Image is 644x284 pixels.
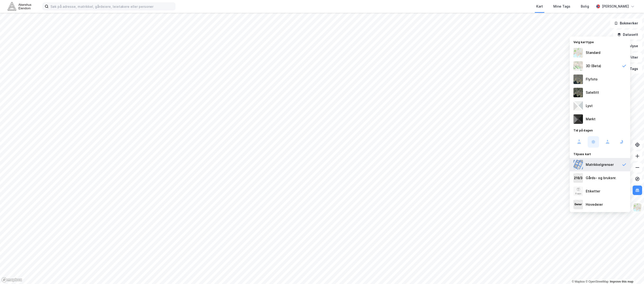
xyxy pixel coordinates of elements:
[573,200,583,209] img: majorOwner.b5e170eddb5c04bfeeff.jpeg
[586,50,600,56] div: Standard
[619,53,642,62] button: Filter
[613,30,642,39] button: Datasett
[573,101,583,111] img: luj3wr1y2y3+OchiMxRmMxRlscgabnMEmZ7DJGWxyBpucwSZnsMkZbHIGm5zBJmewyRlscgabnMEmZ7DJGWxyBpucwSZnsMkZ...
[570,149,630,158] div: Tilpass kart
[620,261,644,284] div: Kontrollprogram for chat
[573,88,583,97] img: 9k=
[586,103,593,109] div: Lyst
[586,202,603,207] div: Hovedeier
[581,4,589,9] div: Bolig
[586,116,595,122] div: Mørkt
[586,90,599,95] div: Satellitt
[586,175,616,181] div: Gårds- og bruksnr.
[570,126,630,134] div: Tid på dagen
[586,280,608,283] a: OpenStreetMap
[602,4,629,9] div: [PERSON_NAME]
[536,4,543,9] div: Kart
[573,74,583,84] img: Z
[620,64,642,74] button: Tags
[553,4,570,9] div: Mine Tags
[586,188,600,194] div: Etiketter
[8,2,31,10] img: akershus-eiendom-logo.9091f326c980b4bce74ccdd9f866810c.svg
[573,114,583,124] img: nCdM7BzjoCAAAAAElFTkSuQmCC
[633,203,642,212] img: Z
[49,3,175,10] input: Søk på adresse, matrikkel, gårdeiere, leietakere eller personer
[620,261,644,284] iframe: Chat Widget
[586,162,614,168] div: Matrikkelgrenser
[610,280,633,283] a: Improve this map
[570,37,630,46] div: Velg karttype
[586,76,598,82] div: Flyfoto
[573,173,583,183] img: cadastreKeys.547ab17ec502f5a4ef2b.jpeg
[1,277,22,283] a: Mapbox homepage
[573,160,583,169] img: cadastreBorders.cfe08de4b5ddd52a10de.jpeg
[586,63,601,69] div: 3D (Beta)
[572,280,585,283] a: Mapbox
[573,48,583,57] img: Z
[610,19,642,28] button: Bokmerker
[573,186,583,196] img: Z
[573,61,583,71] img: Z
